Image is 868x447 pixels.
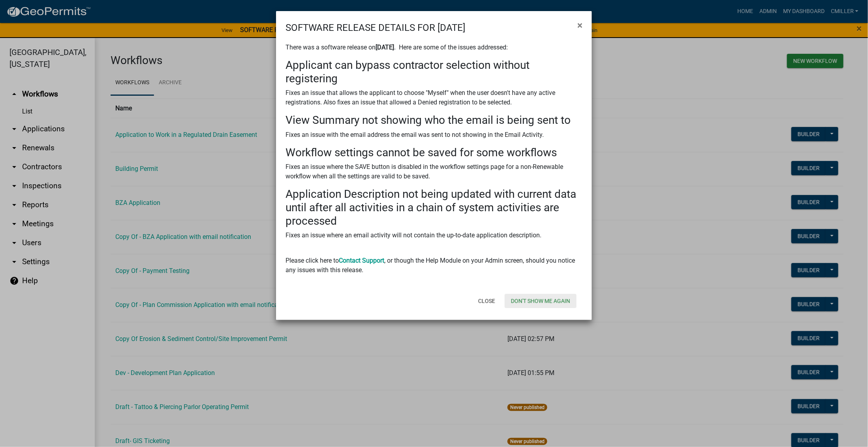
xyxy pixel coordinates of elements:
[472,294,502,308] button: Close
[286,146,582,159] h3: Workflow settings cannot be saved for some workflows
[286,231,582,250] p: Fixes an issue where an email activity will not contain the up-to-date application description.
[577,20,582,31] span: ×
[286,59,582,85] h3: Applicant can bypass contractor selection without registering
[571,14,589,36] button: Close
[376,44,394,51] strong: [DATE]
[339,257,384,264] a: Contact Support
[286,21,465,35] h4: SOFTWARE RELEASE DETAILS FOR [DATE]
[286,130,582,140] p: Fixes an issue with the email address the email was sent to not showing in the Email Activity.
[286,114,582,127] h3: View Summary not showing who the email is being sent to
[286,256,582,275] p: Please click here to , or though the Help Module on your Admin screen, should you notice any issu...
[505,294,577,308] button: Don't show me again
[286,88,582,107] p: Fixes an issue that allows the applicant to choose "Myself" when the user doesn't have any active...
[286,43,582,52] p: There was a software release on . Here are some of the issues addressed:
[286,188,582,227] h3: Application Description not being updated with current data until after all activities in a chain...
[286,162,582,181] p: Fixes an issue where the SAVE button is disabled in the workflow settings page for a non-Renewabl...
